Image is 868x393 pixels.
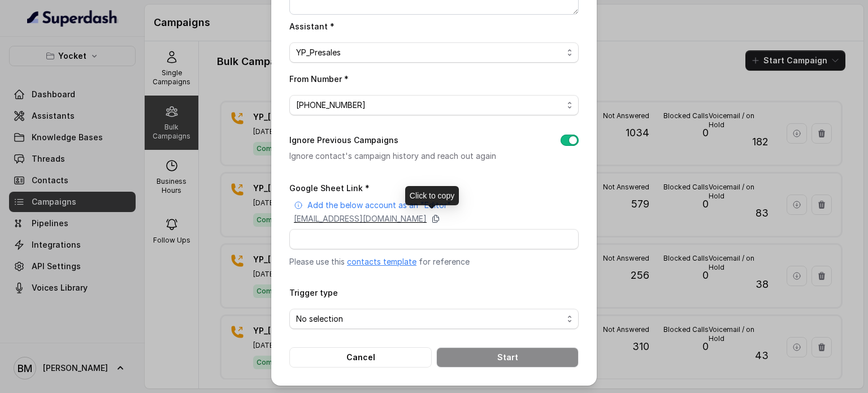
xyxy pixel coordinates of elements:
[289,133,398,147] label: Ignore Previous Campaigns
[289,288,338,297] label: Trigger type
[296,312,563,326] span: No selection
[294,213,427,224] p: [EMAIL_ADDRESS][DOMAIN_NAME]
[405,186,459,205] div: Click to copy
[296,46,563,59] span: YP_Presales
[289,309,579,329] button: No selection
[289,256,579,267] p: Please use this for reference
[289,42,579,63] button: YP_Presales
[289,21,335,31] label: Assistant *
[296,98,563,112] span: [PHONE_NUMBER]
[307,200,451,211] p: Add the below account as an "Editor"
[347,257,416,266] a: contacts template
[436,347,579,368] button: Start
[289,149,542,163] p: Ignore contact's campaign history and reach out again
[289,74,349,84] label: From Number *
[289,347,432,368] button: Cancel
[289,95,579,115] button: [PHONE_NUMBER]
[289,183,370,193] label: Google Sheet Link *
